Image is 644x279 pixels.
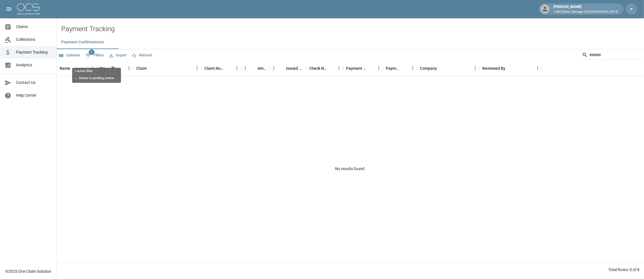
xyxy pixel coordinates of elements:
button: Sort [225,64,233,72]
button: Menu [533,64,542,73]
button: Menu [233,64,241,73]
button: Menu [335,64,343,73]
div: Total Rows: 0 of 8 [608,267,639,272]
button: Refresh [130,51,153,60]
div: © 2025 One Claim Solution [5,269,51,274]
div: Payment Type [383,60,417,76]
span: Payment Tracking [16,49,52,55]
span: Analytics [16,62,52,68]
button: Sort [250,64,258,72]
div: Amount [241,60,270,76]
div: [PERSON_NAME] [551,4,620,14]
img: ocs-logo-white-transparent.png [17,3,40,15]
div: Status [96,60,133,76]
span: Contact Us [16,80,52,86]
div: Issued Date [270,60,306,76]
button: Select columns [58,51,82,60]
div: Name [57,60,96,76]
button: Payment Confirmations [57,35,108,49]
div: Reviewed By [479,60,542,76]
button: Sort [367,64,374,72]
div: Payment Type [386,60,401,76]
div: Reviewed By [482,60,505,76]
div: Name [60,60,70,76]
span: Claims [16,24,52,30]
div: Company [417,60,479,76]
button: Menu [241,64,250,73]
button: Show filters [84,51,106,60]
span: Collections [16,37,52,43]
div: Status [99,60,109,76]
div: dynamic tabs [57,35,644,49]
div: Claim Number [201,60,241,76]
div: No results found. [57,77,644,261]
button: Menu [409,64,417,73]
div: Payment Method [346,60,367,76]
div: Amount [258,60,267,76]
button: Menu [374,64,383,73]
span: Help Center [16,92,52,98]
button: Sort [70,64,78,72]
button: Sort [437,64,445,72]
button: Sort [147,64,155,72]
button: Menu [471,64,479,73]
button: Menu [270,64,278,73]
div: Payment Method [343,60,383,76]
div: 1 active filter [74,69,119,81]
div: Issued Date [286,60,304,76]
button: Sort [505,64,513,72]
button: Menu [125,64,133,73]
div: Search [582,50,643,61]
p: 1-800 Water Damage of [GEOGRAPHIC_DATA] [553,10,618,14]
div: Check Number [309,60,327,76]
button: Sort [401,64,409,72]
div: Claim Number [204,60,225,76]
button: Sort [327,64,335,72]
div: Claim [136,60,147,76]
button: Menu [193,64,201,73]
div: Company [420,60,437,76]
button: open drawer [3,3,15,15]
button: Sort [278,64,286,72]
div: Check Number [306,60,343,76]
span: 1 [89,49,94,55]
button: Export [108,51,128,60]
h2: Payment Tracking [61,25,644,33]
li: Status is pending_review [79,76,114,81]
div: Claim [133,60,201,76]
